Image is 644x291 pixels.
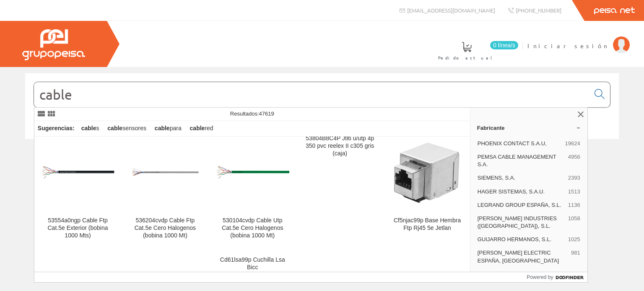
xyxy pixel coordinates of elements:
span: LEGRAND GROUP ESPAÑA, S.L. [478,201,565,209]
span: 975 [571,270,580,278]
div: para [151,121,185,136]
span: OBO BETTERMANN, S.A. [478,270,568,278]
span: 1513 [568,188,580,196]
img: Cf5njac99p Base Hembra Ftp Rj45 5e Jetlan [390,139,464,206]
img: Grupo Peisa [22,29,85,60]
img: 536204cvdp Cable Ftp Cat.5e Cero Halogenos (bobina 1000 Mt) [128,167,202,178]
span: 1058 [568,215,580,230]
span: PHOENIX CONTACT S.A.U, [478,140,562,147]
a: 53554a0ngp Cable Ftp Cat.5e Exterior (bobina 1000 Mts) 53554a0ngp Cable Ftp Cat.5e Exterior (bobi... [34,128,121,249]
span: Powered by [527,273,553,281]
span: 1025 [568,236,580,243]
span: [PERSON_NAME] ELECTRIC ESPAÑA, [GEOGRAPHIC_DATA] [478,249,568,264]
div: 536204cvdp Cable Ftp Cat.5e Cero Halogenos (bobina 1000 Mt) [128,217,202,239]
input: Buscar... [34,82,589,107]
span: [EMAIL_ADDRESS][DOMAIN_NAME] [407,7,495,14]
div: 530104cvdp Cable Utp Cat.5e Cero Halogenos (bobina 1000 Mt) [216,217,289,239]
span: 19624 [565,140,580,147]
strong: cable [107,125,122,131]
span: HAGER SISTEMAS, S.A.U. [478,188,565,196]
div: 53554a0ngp Cable Ftp Cat.5e Exterior (bobina 1000 Mts) [41,217,114,239]
a: Fabricante [470,121,587,134]
img: 53554a0ngp Cable Ftp Cat.5e Exterior (bobina 1000 Mts) [41,165,114,180]
span: 2393 [568,174,580,182]
span: 47619 [259,111,274,117]
span: 0 línea/s [490,41,518,49]
div: sensores [104,121,150,136]
a: Cf5njac99p Base Hembra Ftp Rj45 5e Jetlan Cf5njac99p Base Hembra Ftp Rj45 5e Jetlan [384,128,470,249]
div: © Grupo Peisa [25,149,619,157]
span: Resultados: [230,111,274,117]
a: 536204cvdp Cable Ftp Cat.5e Cero Halogenos (bobina 1000 Mt) 536204cvdp Cable Ftp Cat.5e Cero Halo... [122,128,208,249]
strong: cable [190,125,205,131]
a: 530104cvdp Cable Utp Cat.5e Cero Halogenos (bobina 1000 Mt) 530104cvdp Cable Utp Cat.5e Cero Halo... [209,128,296,249]
img: 530104cvdp Cable Utp Cat.5e Cero Halogenos (bobina 1000 Mt) [216,165,289,180]
strong: cable [155,125,170,131]
span: Iniciar sesión [527,41,609,50]
span: SIEMENS, S.A. [478,174,565,182]
span: 1136 [568,201,580,209]
a: 53804B8C4P Jtl6 u/utp 4p 350 pvc reelex II c305 gris (caja) [296,128,383,249]
div: Cf5njac99p Base Hembra Ftp Rj45 5e Jetlan [390,217,464,232]
div: Sugerencias: [34,123,76,134]
span: [PHONE_NUMBER] [516,7,561,14]
span: [PERSON_NAME] INDUSTRIES ([GEOGRAPHIC_DATA]), S.L. [478,215,565,230]
div: 53804B8C4P Jtl6 u/utp 4p 350 pvc reelex II c305 gris (caja) [303,135,377,157]
span: PEMSA CABLE MANAGEMENT S.A. [478,153,565,168]
div: s [78,121,103,136]
a: Powered by [527,272,587,282]
strong: cable [81,125,96,131]
a: Iniciar sesión [527,35,630,43]
span: 4956 [568,153,580,168]
div: red [187,121,217,136]
span: GUIJARRO HERMANOS, S.L. [478,236,565,243]
span: 981 [571,249,580,264]
div: Cd61lsa99p Cuchilla Lsa Bicc [216,256,289,271]
span: Pedido actual [438,54,495,62]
